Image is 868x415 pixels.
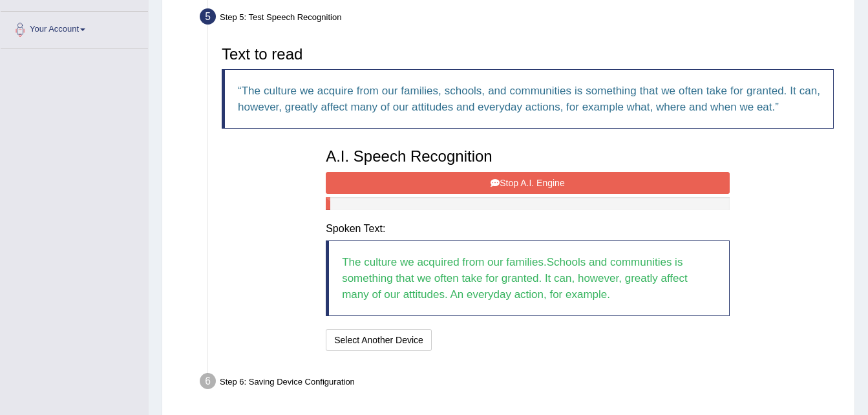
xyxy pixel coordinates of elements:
[326,329,432,351] button: Select Another Device
[194,369,849,398] div: Step 6: Saving Device Configuration
[194,5,849,33] div: Step 5: Test Speech Recognition
[222,46,834,63] h3: Text to read
[1,12,148,44] a: Your Account
[238,85,820,113] q: The culture we acquire from our families, schools, and communities is something that we often tak...
[326,223,730,235] h4: Spoken Text:
[326,148,730,165] h3: A.I. Speech Recognition
[326,240,730,316] blockquote: The culture we acquired from our families.Schools and communities is something that we often take...
[326,172,730,194] button: Stop A.I. Engine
